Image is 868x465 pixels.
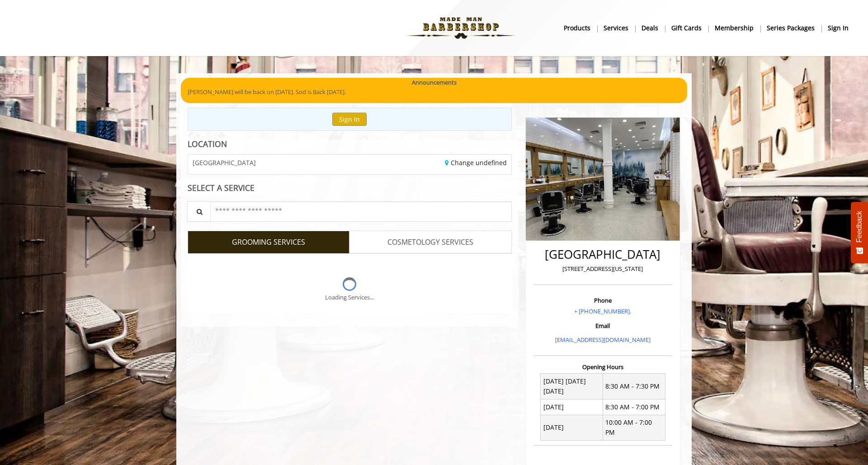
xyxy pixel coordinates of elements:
span: COSMETOLOGY SERVICES [387,237,473,248]
img: Made Man Barbershop logo [399,3,523,53]
div: Loading Services... [325,293,374,302]
button: Feedback - Show survey [851,202,868,263]
a: [EMAIL_ADDRESS][DOMAIN_NAME] [555,336,651,344]
button: Sign In [332,113,367,126]
b: Membership [715,23,754,33]
b: Deals [642,23,658,33]
td: [DATE] [DATE] [DATE] [541,374,603,399]
b: LOCATION [188,138,227,149]
td: 8:30 AM - 7:30 PM [603,374,665,399]
b: gift cards [671,23,702,33]
a: Gift cardsgift cards [665,21,708,34]
span: GROOMING SERVICES [232,237,305,248]
td: 8:30 AM - 7:00 PM [603,399,665,415]
h2: [GEOGRAPHIC_DATA] [536,248,670,261]
p: [PERSON_NAME] will be back on [DATE]. Sod is Back [DATE]. [188,87,680,97]
button: Service Search [187,201,211,222]
span: Feedback [855,211,863,242]
b: Services [604,23,628,33]
h3: Email [536,323,670,329]
a: MembershipMembership [708,21,760,34]
div: SELECT A SERVICE [188,184,512,192]
h3: Phone [536,297,670,304]
h3: Opening Hours [533,364,672,370]
a: Series packagesSeries packages [760,21,821,34]
b: sign in [828,23,849,33]
span: [GEOGRAPHIC_DATA] [193,159,256,166]
a: DealsDeals [635,21,665,34]
b: Announcements [412,78,457,87]
a: Change undefined [445,158,507,167]
td: [DATE] [541,415,603,441]
b: Series packages [767,23,815,33]
td: 10:00 AM - 7:00 PM [603,415,665,441]
p: [STREET_ADDRESS][US_STATE] [536,264,670,274]
td: [DATE] [541,399,603,415]
a: sign insign in [821,21,855,34]
a: Productsproducts [557,21,597,34]
div: Grooming services [188,253,512,314]
b: products [564,23,590,33]
a: ServicesServices [597,21,635,34]
a: + [PHONE_NUMBER]. [574,307,631,315]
